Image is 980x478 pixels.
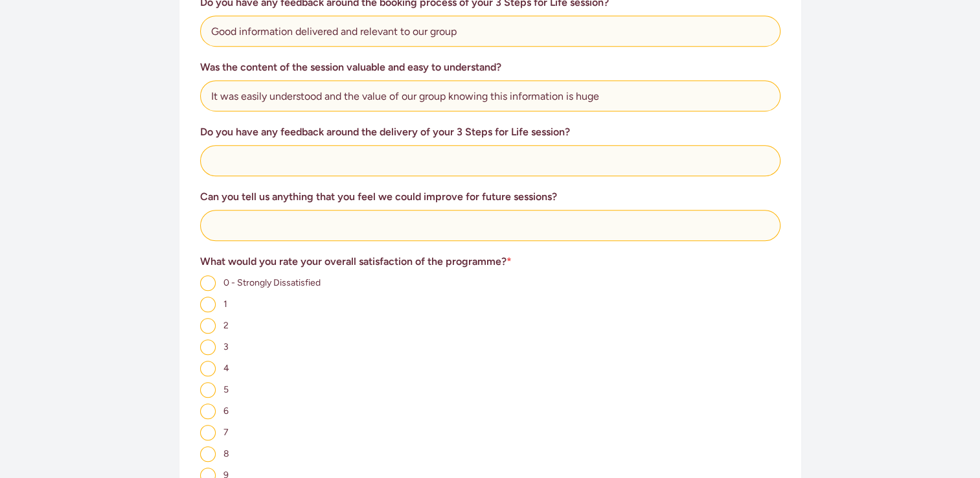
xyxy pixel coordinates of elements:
[200,404,216,419] input: 6
[200,361,216,376] input: 4
[223,448,229,459] span: 8
[200,275,216,291] input: 0 - Strongly Dissatisfied
[223,320,229,331] span: 2
[200,189,781,205] h3: Can you tell us anything that you feel we could improve for future sessions?
[200,254,781,269] h3: What would you rate your overall satisfaction of the programme?
[223,277,321,288] span: 0 - Strongly Dissatisfied
[223,299,227,310] span: 1
[223,384,229,395] span: 5
[200,318,216,334] input: 2
[200,446,216,462] input: 8
[200,124,781,140] h3: Do you have any feedback around the delivery of your 3 Steps for Life session?
[200,60,781,75] h3: Was the content of the session valuable and easy to understand?
[200,339,216,355] input: 3
[200,425,216,440] input: 7
[223,405,229,416] span: 6
[223,341,229,352] span: 3
[223,427,229,438] span: 7
[200,382,216,398] input: 5
[223,363,229,374] span: 4
[200,297,216,312] input: 1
